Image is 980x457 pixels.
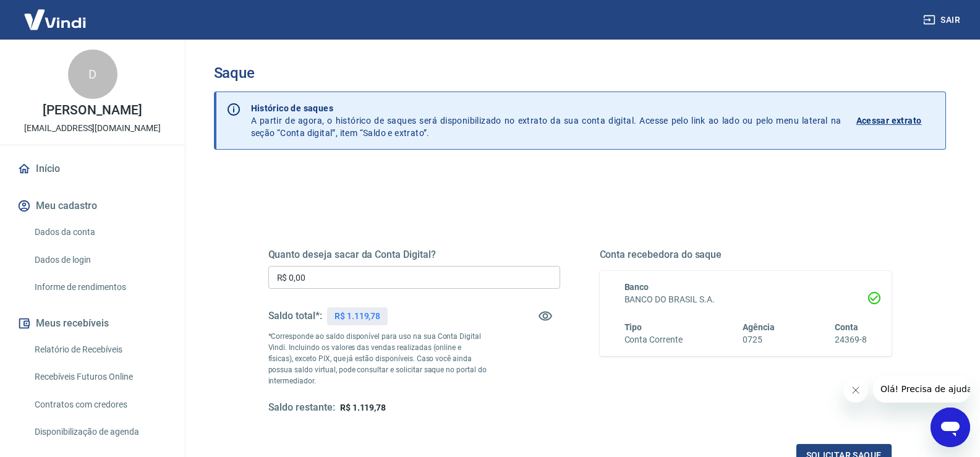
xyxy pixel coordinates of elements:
[835,333,867,346] h6: 24369-8
[268,401,335,414] h5: Saldo restante:
[251,102,842,139] p: A partir de agora, o histórico de saques será disponibilizado no extrato da sua conta digital. Ac...
[251,102,842,114] p: Histórico de saques
[24,122,161,135] p: [EMAIL_ADDRESS][DOMAIN_NAME]
[30,247,170,273] a: Dados de login
[334,310,380,323] p: R$ 1.119,78
[624,293,867,306] h6: BANCO DO BRASIL S.A.
[268,331,487,387] p: *Corresponde ao saldo disponível para uso na sua Conta Digital Vindi. Incluindo os valores das ve...
[30,419,170,445] a: Disponibilização de agenda
[624,322,642,332] span: Tipo
[268,310,322,322] h5: Saldo total*:
[7,9,104,19] span: Olá! Precisa de ajuda?
[843,378,868,403] iframe: Fechar mensagem
[268,249,560,261] h5: Quanto deseja sacar da Conta Digital?
[931,408,970,447] iframe: Botão para abrir a janela de mensagens
[30,392,170,417] a: Contratos com credores
[30,220,170,245] a: Dados da conta
[68,49,117,99] div: D
[624,282,649,292] span: Banco
[214,64,946,82] h3: Saque
[600,249,892,261] h5: Conta recebedora do saque
[15,155,170,182] a: Início
[15,310,170,337] button: Meus recebíveis
[30,364,170,390] a: Recebíveis Futuros Online
[856,102,935,139] a: Acessar extrato
[921,9,965,32] button: Sair
[30,275,170,300] a: Informe de rendimentos
[15,192,170,220] button: Meu cadastro
[835,322,858,332] span: Conta
[43,104,142,117] p: [PERSON_NAME]
[743,333,775,346] h6: 0725
[15,1,95,38] img: Vindi
[743,322,775,332] span: Agência
[856,114,922,127] p: Acessar extrato
[30,337,170,362] a: Relatório de Recebíveis
[873,375,970,403] iframe: Mensagem da empresa
[340,403,386,412] span: R$ 1.119,78
[624,333,683,346] h6: Conta Corrente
